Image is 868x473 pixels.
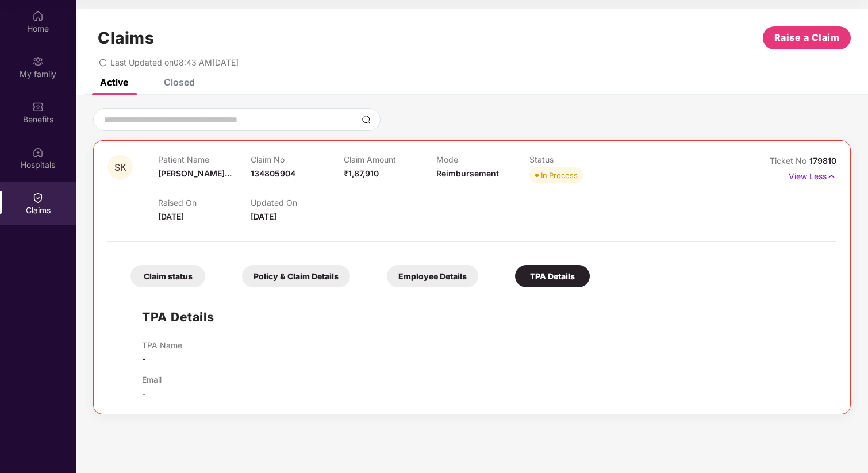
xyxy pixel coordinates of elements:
img: svg+xml;base64,PHN2ZyBpZD0iSG9zcGl0YWxzIiB4bWxucz0iaHR0cDovL3d3dy53My5vcmcvMjAwMC9zdmciIHdpZHRoPS... [32,147,44,158]
p: Mode [436,155,529,164]
p: Patient Name [158,155,251,164]
span: Ticket No [770,156,809,166]
img: svg+xml;base64,PHN2ZyBpZD0iQmVuZWZpdHMiIHhtbG5zPSJodHRwOi8vd3d3LnczLm9yZy8yMDAwL3N2ZyIgd2lkdGg9Ij... [32,101,44,113]
img: svg+xml;base64,PHN2ZyB3aWR0aD0iMjAiIGhlaWdodD0iMjAiIHZpZXdCb3g9IjAgMCAyMCAyMCIgZmlsbD0ibm9uZSIgeG... [32,56,44,67]
span: [DATE] [158,211,184,221]
span: Reimbursement [436,168,499,178]
p: Status [529,155,622,164]
span: [PERSON_NAME]... [158,168,232,178]
img: svg+xml;base64,PHN2ZyBpZD0iQ2xhaW0iIHhtbG5zPSJodHRwOi8vd3d3LnczLm9yZy8yMDAwL3N2ZyIgd2lkdGg9IjIwIi... [32,192,44,203]
span: - [142,354,146,364]
span: Last Updated on 08:43 AM[DATE] [110,57,239,67]
div: TPA Details [515,265,590,287]
p: Claim No [251,155,343,164]
span: SK [114,163,126,172]
div: Employee Details [387,265,478,287]
span: ₹1,87,910 [344,168,379,178]
div: Active [100,76,128,88]
div: Closed [164,76,195,88]
h1: Claims [98,28,154,48]
p: Email [142,375,162,384]
p: View Less [789,167,836,183]
span: [DATE] [251,211,276,221]
span: 134805904 [251,168,295,178]
div: In Process [541,170,578,181]
img: svg+xml;base64,PHN2ZyBpZD0iU2VhcmNoLTMyeDMyIiB4bWxucz0iaHR0cDovL3d3dy53My5vcmcvMjAwMC9zdmciIHdpZH... [362,115,371,124]
p: Claim Amount [344,155,436,164]
img: svg+xml;base64,PHN2ZyBpZD0iSG9tZSIgeG1sbnM9Imh0dHA6Ly93d3cudzMub3JnLzIwMDAvc3ZnIiB3aWR0aD0iMjAiIG... [32,10,44,22]
img: svg+xml;base64,PHN2ZyB4bWxucz0iaHR0cDovL3d3dy53My5vcmcvMjAwMC9zdmciIHdpZHRoPSIxNyIgaGVpZ2h0PSIxNy... [827,170,836,183]
span: - [142,389,146,398]
h1: TPA Details [142,307,214,326]
div: Claim status [130,265,205,287]
p: Raised On [158,198,251,207]
span: 179810 [809,156,836,166]
p: TPA Name [142,340,182,350]
button: Raise a Claim [763,26,851,49]
span: Raise a Claim [774,30,840,45]
div: Policy & Claim Details [242,265,350,287]
p: Updated On [251,198,343,207]
span: redo [99,57,107,67]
